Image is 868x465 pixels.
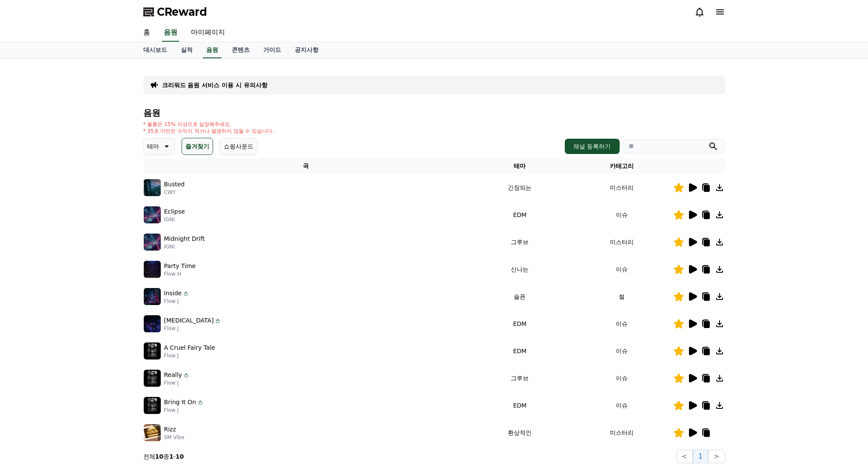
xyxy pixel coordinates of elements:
[469,256,571,283] td: 신나는
[469,365,571,392] td: 그루브
[144,370,161,387] img: music
[144,234,161,251] img: music
[571,201,673,228] td: 이슈
[164,271,196,277] p: Flow H
[162,24,179,42] a: 음원
[164,180,185,189] p: Busted
[571,337,673,365] td: 이슈
[176,453,184,460] strong: 10
[164,398,196,407] p: Bring It On
[143,128,274,134] p: * 35초 미만은 수익이 적거나 발생하지 않을 수 있습니다.
[203,42,222,58] a: 음원
[164,316,214,325] p: [MEDICAL_DATA]
[144,261,161,278] img: music
[469,392,571,419] td: EDM
[164,434,185,441] p: SM Vibe
[676,450,693,463] button: <
[143,138,175,155] button: 테마
[164,189,185,196] p: CWY
[164,289,182,298] p: Inside
[184,24,232,42] a: 마이페이지
[164,352,215,359] p: Flow J
[469,283,571,310] td: 슬픈
[164,407,204,414] p: Flow J
[137,24,157,42] a: 홈
[256,42,288,58] a: 가이드
[469,158,571,174] th: 테마
[571,419,673,446] td: 미스터리
[469,228,571,256] td: 그루브
[164,343,215,352] p: A Cruel Fairy Tale
[164,207,185,216] p: Eclipse
[182,138,213,155] button: 즐겨찾기
[144,424,161,441] img: music
[143,158,469,174] th: 곡
[144,315,161,332] img: music
[693,450,708,463] button: 1
[143,121,274,128] p: * 볼륨은 15% 이상으로 설정해주세요.
[225,42,256,58] a: 콘텐츠
[144,397,161,414] img: music
[164,371,182,379] p: Really
[144,288,161,305] img: music
[164,216,185,223] p: IGNI
[174,42,199,58] a: 실적
[143,108,725,117] h4: 음원
[469,419,571,446] td: 환상적인
[157,5,207,19] span: CReward
[469,310,571,337] td: EDM
[565,139,619,154] button: 채널 등록하기
[164,234,205,243] p: Midnight Drift
[571,228,673,256] td: 미스터리
[155,453,163,460] strong: 10
[147,140,159,152] p: 테마
[164,298,190,305] p: Flow J
[288,42,325,58] a: 공지사항
[169,453,174,460] strong: 1
[144,206,161,223] img: music
[162,81,268,89] a: 크리워드 음원 서비스 이용 시 유의사항
[571,283,673,310] td: 썰
[164,379,190,386] p: Flow J
[469,201,571,228] td: EDM
[469,337,571,365] td: EDM
[220,138,257,155] button: 쇼핑사운드
[137,42,174,58] a: 대시보드
[144,342,161,359] img: music
[571,256,673,283] td: 이슈
[164,243,205,250] p: IGNI
[571,392,673,419] td: 이슈
[164,425,176,434] p: Rizz
[571,174,673,201] td: 미스터리
[164,262,196,271] p: Party Time
[571,158,673,174] th: 카테고리
[571,365,673,392] td: 이슈
[143,5,207,19] a: CReward
[164,325,222,332] p: Flow J
[708,450,725,463] button: >
[144,179,161,196] img: music
[571,310,673,337] td: 이슈
[143,452,184,461] p: 전체 중 -
[469,174,571,201] td: 긴장되는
